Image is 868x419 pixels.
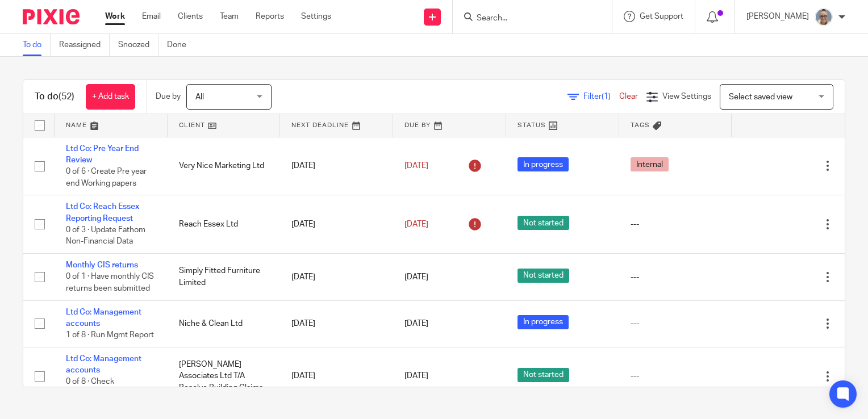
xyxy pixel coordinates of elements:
h1: To do [35,91,74,103]
td: Reach Essex Ltd [168,195,281,254]
span: [DATE] [404,220,428,228]
div: --- [631,271,721,283]
td: [DATE] [280,300,393,347]
p: [PERSON_NAME] [746,11,809,22]
span: Tags [631,122,650,128]
input: Search [475,14,578,24]
a: Settings [301,11,331,22]
span: Not started [518,368,569,382]
td: [PERSON_NAME] Associates Ltd T/A Resolve Building Claims [168,347,281,405]
span: 0 of 1 · Have monthly CIS returns been submitted [66,273,154,293]
td: [DATE] [280,137,393,195]
a: Email [142,11,161,22]
a: Work [105,11,125,22]
td: [DATE] [280,254,393,300]
p: Due by [156,91,181,102]
span: 0 of 8 · Check bookkeeping position [66,378,142,398]
span: View Settings [662,93,711,100]
div: --- [631,318,721,329]
a: Done [167,34,195,56]
a: Ltd Co: Reach Essex Reporting Request [66,203,139,222]
span: Filter [583,93,619,100]
a: Ltd Co: Pre Year End Review [66,145,139,164]
a: Reports [256,11,284,22]
span: [DATE] [404,320,428,328]
span: Select saved view [729,93,792,101]
span: 1 of 8 · Run Mgmt Report [66,331,154,339]
a: Ltd Co: Management accounts [66,355,141,374]
span: In progress [518,315,569,329]
a: To do [23,34,51,56]
span: Internal [631,157,669,171]
td: [DATE] [280,195,393,254]
img: Pixie [23,9,80,24]
a: Clear [619,93,638,100]
div: --- [631,370,721,382]
span: Not started [518,216,569,230]
span: All [195,93,204,101]
a: Ltd Co: Management accounts [66,308,141,328]
span: 0 of 3 · Update Fathom Non-Financial Data [66,226,145,246]
a: + Add task [86,84,135,110]
a: Reassigned [59,34,110,56]
span: 0 of 6 · Create Pre year end Working papers [66,167,147,187]
td: Very Nice Marketing Ltd [168,137,281,195]
a: Team [220,11,239,22]
span: (52) [59,92,74,101]
img: Website%20Headshot.png [815,8,833,26]
span: [DATE] [404,372,428,380]
span: Not started [518,269,569,283]
div: --- [631,219,721,230]
a: Snoozed [118,34,158,56]
a: Monthly CIS returns [66,261,138,269]
td: Simply Fitted Furniture Limited [168,254,281,300]
span: (1) [602,93,611,100]
span: [DATE] [404,162,428,170]
a: Clients [178,11,203,22]
td: [DATE] [280,347,393,405]
span: [DATE] [404,273,428,281]
td: Niche & Clean Ltd [168,300,281,347]
span: In progress [518,157,569,171]
span: Get Support [640,12,683,20]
